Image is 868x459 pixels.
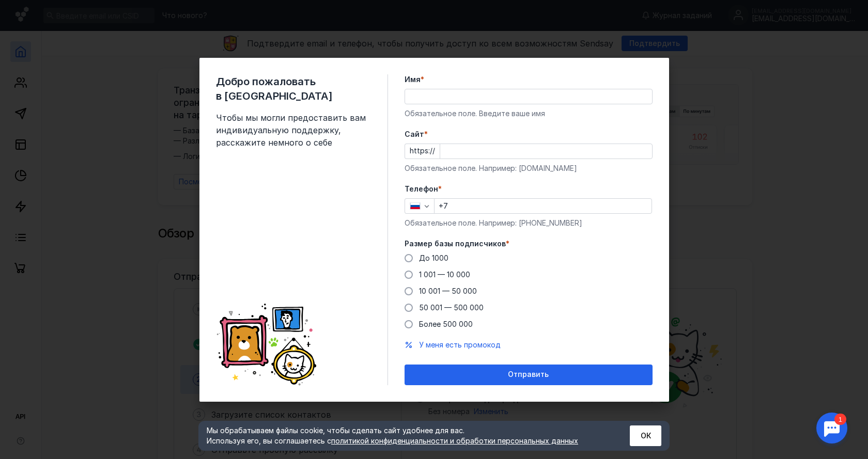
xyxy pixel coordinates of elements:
[405,108,653,119] div: Обязательное поле. Введите ваше имя
[419,254,448,262] span: До 1000
[419,287,477,295] span: 10 001 — 50 000
[23,6,35,18] div: 1
[405,184,438,194] span: Телефон
[405,239,506,249] span: Размер базы подписчиков
[405,74,421,85] span: Имя
[405,129,424,139] span: Cайт
[216,112,371,149] span: Чтобы мы могли предоставить вам индивидуальную поддержку, расскажите немного о себе
[405,365,653,385] button: Отправить
[405,163,653,173] div: Обязательное поле. Например: [DOMAIN_NAME]
[419,340,501,349] span: У меня есть промокод
[508,370,549,379] span: Отправить
[419,320,473,328] span: Более 500 000
[331,436,578,445] a: политикой конфиденциальности и обработки персональных данных
[419,270,470,279] span: 1 001 — 10 000
[419,340,501,350] button: У меня есть промокод
[216,74,371,103] span: Добро пожаловать в [GEOGRAPHIC_DATA]
[419,303,484,312] span: 50 001 — 500 000
[405,218,653,228] div: Обязательное поле. Например: [PHONE_NUMBER]
[630,425,661,446] button: ОК
[207,425,605,446] div: Мы обрабатываем файлы cookie, чтобы сделать сайт удобнее для вас. Используя его, вы соглашаетесь c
